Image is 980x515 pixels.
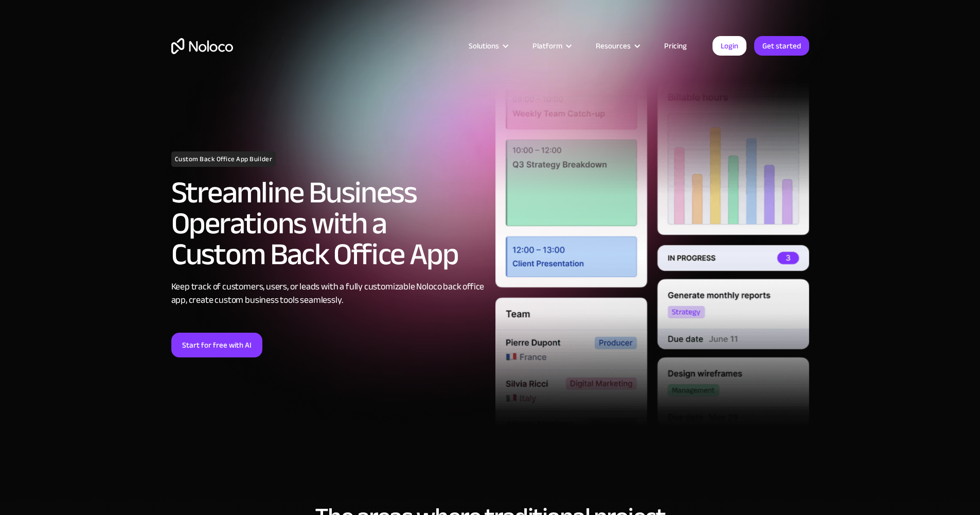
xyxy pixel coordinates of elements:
a: Start for free with AI [171,333,262,357]
h2: Streamline Business Operations with a Custom Back Office App [171,177,485,270]
div: Platform [520,39,583,53]
div: Solutions [456,39,520,53]
div: Resources [583,39,651,53]
div: Solutions [469,39,499,53]
div: Platform [532,39,562,53]
h1: Custom Back Office App Builder [171,151,276,167]
a: Pricing [651,39,700,53]
div: Keep track of customers, users, or leads with a fully customizable Noloco back office app, create... [171,280,485,307]
div: Resources [596,39,631,53]
a: home [171,38,233,54]
a: Login [712,36,746,56]
a: Get started [754,36,809,56]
